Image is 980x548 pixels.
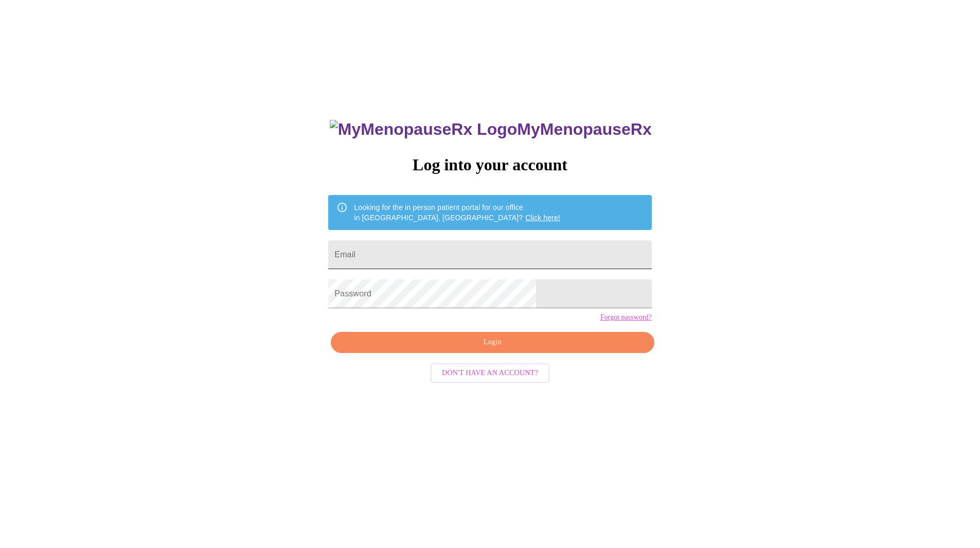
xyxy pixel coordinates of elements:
button: Login [331,332,654,353]
span: Don't have an account? [442,367,538,380]
button: Don't have an account? [431,363,549,383]
img: MyMenopauseRx Logo [330,120,517,139]
a: Forgot password? [600,313,652,322]
a: Don't have an account? [428,367,552,376]
h3: Log into your account [328,155,651,174]
div: Looking for the in person patient portal for our office in [GEOGRAPHIC_DATA], [GEOGRAPHIC_DATA]? [354,198,560,227]
span: Login [343,336,642,349]
h3: MyMenopauseRx [330,120,652,139]
a: Click here! [525,214,560,222]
